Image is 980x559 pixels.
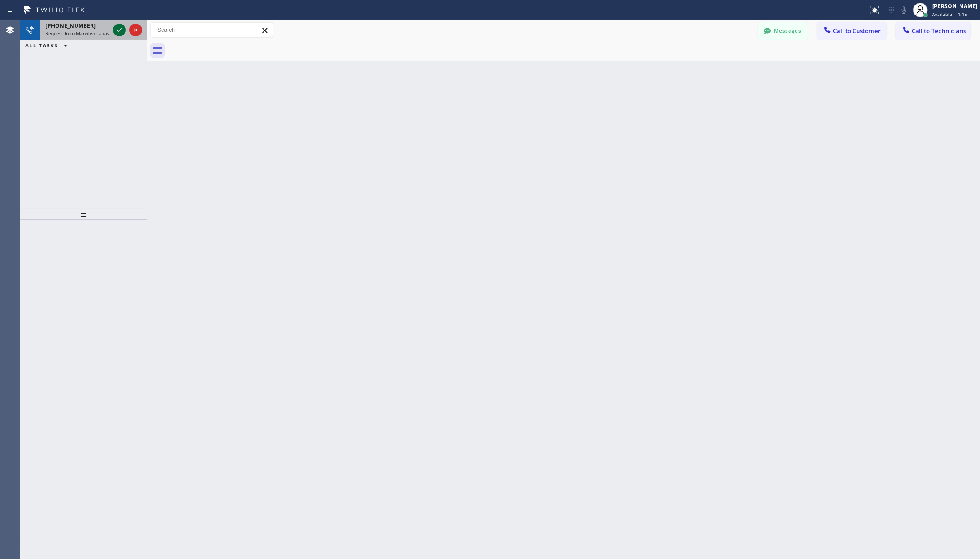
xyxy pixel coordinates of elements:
span: Available | 1:15 [932,11,967,17]
button: Reject [129,24,142,36]
button: Call to Technicians [896,22,971,40]
button: ALL TASKS [20,40,76,51]
span: Request from Marvilen Lapasanda (direct) [46,30,137,36]
button: Call to Customer [817,22,887,40]
span: Call to Technicians [912,27,966,35]
span: Call to Customer [833,27,881,35]
button: Accept [113,24,126,36]
div: [PERSON_NAME] [932,2,977,10]
input: Search [151,23,273,37]
button: Messages [758,22,808,40]
button: Mute [898,4,910,16]
span: ALL TASKS [25,42,58,49]
span: [PHONE_NUMBER] [46,22,96,30]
